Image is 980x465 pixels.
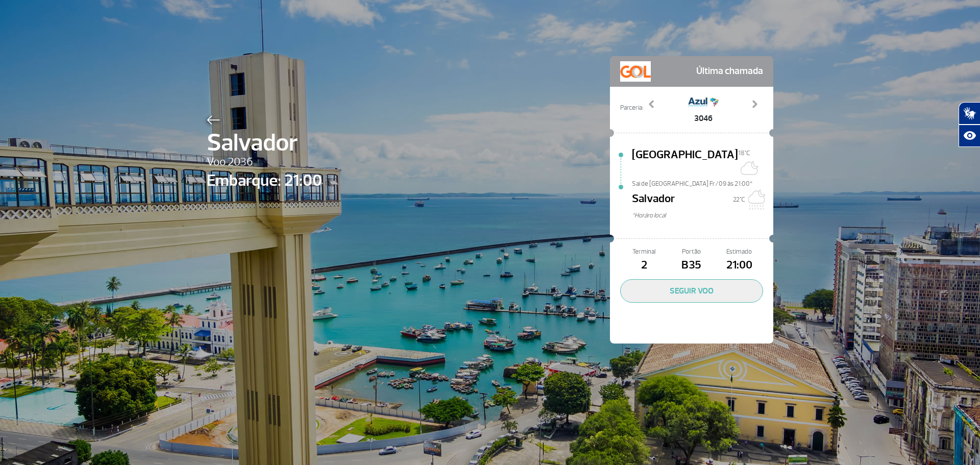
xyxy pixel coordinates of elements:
span: [GEOGRAPHIC_DATA] [632,146,738,179]
span: Estimado [716,247,763,257]
button: Abrir recursos assistivos. [959,125,980,147]
span: 21:00 [716,257,763,274]
div: Plugin de acessibilidade da Hand Talk. [959,102,980,147]
span: 22°C [733,195,745,204]
span: B35 [668,257,715,274]
span: Sai de [GEOGRAPHIC_DATA] Fr/09 às 21:00* [632,179,773,186]
span: 3046 [688,112,719,125]
img: Céu limpo [738,158,758,178]
img: Chuvoso [745,189,766,210]
button: SEGUIR VOO [620,279,763,303]
span: Salvador [207,125,322,161]
button: Abrir tradutor de língua de sinais. [959,102,980,125]
span: 18°C [738,149,750,157]
span: Portão [668,247,715,257]
span: Parceria: [620,103,643,113]
span: Voo 2036 [207,154,322,171]
span: Última chamada [696,61,763,82]
span: Embarque: 21:00 [207,168,322,193]
span: *Horáro local [632,211,773,221]
span: Salvador [632,190,675,211]
span: Terminal [620,247,668,257]
span: 2 [620,257,668,274]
